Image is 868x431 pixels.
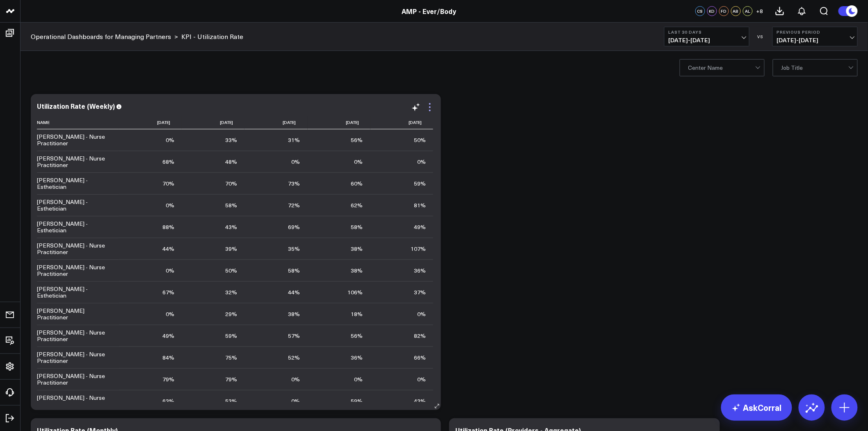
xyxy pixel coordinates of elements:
div: 70% [225,179,237,188]
div: 58% [288,266,300,275]
span: [DATE] - [DATE] [777,37,853,44]
td: [PERSON_NAME] - Nurse Practitioner [37,151,119,172]
div: 57% [288,332,300,340]
div: 0% [166,201,174,209]
div: 62% [351,201,363,209]
div: 88% [162,223,174,231]
td: [PERSON_NAME] - Nurse Practitioner [37,325,119,346]
div: AL [743,6,753,16]
td: [PERSON_NAME] - Nurse Practitioner [37,129,119,151]
div: 36% [351,353,363,362]
a: AMP - Ever/Body [402,7,456,16]
div: 0% [292,375,300,383]
div: 81% [414,201,426,209]
td: [PERSON_NAME] - Nurse Practitioner [37,346,119,368]
div: 66% [414,353,426,362]
div: 59% [351,397,363,405]
div: 53% [225,397,237,405]
div: 35% [288,245,300,253]
div: 0% [292,397,300,405]
div: 0% [417,310,426,318]
div: KD [707,6,717,16]
div: VS [754,34,768,39]
b: Previous Period [777,30,853,34]
div: CS [695,6,705,16]
div: 0% [166,310,174,318]
div: 38% [351,266,363,275]
div: 48% [225,158,237,166]
div: 63% [162,397,174,405]
div: 38% [288,310,300,318]
div: 18% [351,310,363,318]
th: [DATE] [308,116,370,129]
div: 43% [414,397,426,405]
div: 0% [417,158,426,166]
button: +8 [755,6,765,16]
td: [PERSON_NAME] - Esthetician [37,172,119,194]
span: [DATE] - [DATE] [669,37,745,44]
div: 49% [414,223,426,231]
td: [PERSON_NAME] - Esthetician [37,281,119,303]
div: FD [719,6,729,16]
div: 79% [225,375,237,383]
td: [PERSON_NAME] - Esthetician [37,194,119,216]
td: [PERSON_NAME] - Nurse Practitioner [37,390,119,412]
span: + 8 [756,8,763,14]
div: 56% [351,332,363,340]
td: [PERSON_NAME] - Nurse Practitioner [37,259,119,281]
td: [PERSON_NAME] Practitioner [37,303,119,325]
div: 39% [225,245,237,253]
button: Last 30 Days[DATE]-[DATE] [664,27,749,46]
div: 0% [292,158,300,166]
div: 60% [351,179,363,188]
div: 36% [414,266,426,275]
div: > [31,32,178,41]
div: 37% [414,288,426,296]
div: 68% [162,158,174,166]
div: 52% [288,353,300,362]
div: 44% [162,245,174,253]
th: [DATE] [244,116,307,129]
th: [DATE] [119,116,182,129]
div: Utilization Rate (Weekly) [37,101,115,110]
div: 50% [414,136,426,144]
div: 82% [414,332,426,340]
div: 0% [166,266,174,275]
div: 73% [288,179,300,188]
div: 84% [162,353,174,362]
div: 43% [225,223,237,231]
div: 31% [288,136,300,144]
th: Name [37,116,119,129]
button: Previous Period[DATE]-[DATE] [772,27,858,46]
div: 0% [417,375,426,383]
div: 75% [225,353,237,362]
div: 58% [225,201,237,209]
a: KPI - Utilization Rate [181,32,243,41]
div: 29% [225,310,237,318]
div: 70% [162,179,174,188]
div: 38% [351,245,363,253]
td: [PERSON_NAME] - Esthetician [37,216,119,238]
div: 56% [351,136,363,144]
div: 59% [225,332,237,340]
a: AskCorral [721,394,792,421]
div: 58% [351,223,363,231]
div: 107% [411,245,426,253]
b: Last 30 Days [669,30,745,34]
div: 0% [354,158,363,166]
div: 79% [162,375,174,383]
td: [PERSON_NAME] - Nurse Practitioner [37,368,119,390]
div: AB [731,6,741,16]
div: 69% [288,223,300,231]
div: 0% [166,136,174,144]
td: [PERSON_NAME] - Nurse Practitioner [37,238,119,259]
div: 44% [288,288,300,296]
div: 59% [414,179,426,188]
div: 50% [225,266,237,275]
a: Operational Dashboards for Managing Partners [31,32,171,41]
th: [DATE] [182,116,244,129]
div: 67% [162,288,174,296]
div: 33% [225,136,237,144]
div: 72% [288,201,300,209]
div: 0% [354,375,363,383]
